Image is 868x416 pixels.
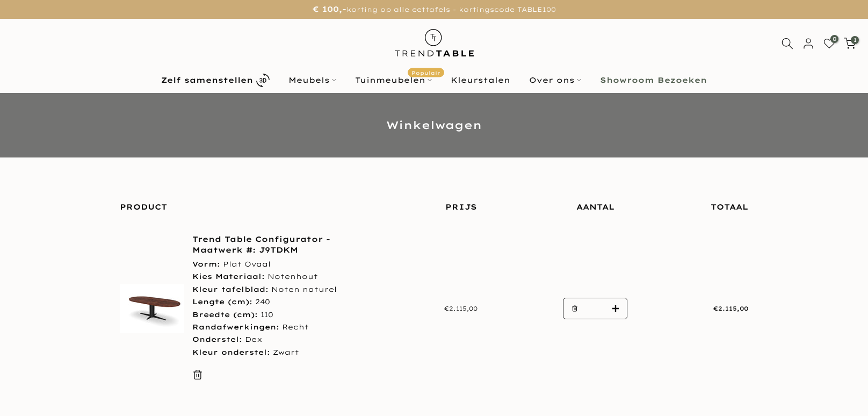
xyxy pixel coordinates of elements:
[273,348,299,356] span: Zwart
[120,120,748,131] h1: Winkelwagen
[192,272,265,281] strong: Kies Materiaal:
[541,200,649,214] div: Aantal
[380,200,541,214] div: Prijs
[192,285,269,293] strong: Kleur tafelblad:
[823,38,835,49] a: 0
[313,4,346,14] strong: € 100,-
[192,348,270,356] strong: Kleur onderstel:
[192,260,220,268] strong: Vorm:
[271,285,337,293] span: Noten naturel
[844,38,856,49] a: 1
[192,322,279,331] strong: Randafwerkingen:
[830,35,838,43] span: 0
[261,310,273,319] span: 110
[279,74,346,87] a: Meubels
[442,74,520,87] a: Kleurstalen
[851,36,859,44] span: 1
[649,200,756,214] div: Totaal
[13,3,855,16] p: korting op alle eettafels - kortingscode TABLE100
[192,297,252,306] strong: Lengte (cm):
[192,234,372,255] a: Trend Table Configurator - Maatwerk #: J9TDKM
[591,74,717,87] a: Showroom Bezoeken
[600,76,707,84] b: Showroom Bezoeken
[112,200,380,214] div: Product
[255,297,270,306] span: 240
[1,361,55,415] iframe: toggle-frame
[713,305,748,312] span: €2.115,00
[388,304,533,314] div: €2.115,00
[267,272,318,281] span: Notenhout
[408,68,444,77] span: Populair
[192,310,258,319] strong: Breedte (cm):
[346,74,442,87] a: TuinmeubelenPopulair
[161,76,253,84] b: Zelf samenstellen
[245,335,263,343] span: Dex
[152,71,279,90] a: Zelf samenstellen
[282,322,309,331] span: Recht
[223,260,271,268] span: Plat Ovaal
[387,19,481,67] img: trend-table
[520,74,591,87] a: Over ons
[192,335,242,343] strong: Onderstel:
